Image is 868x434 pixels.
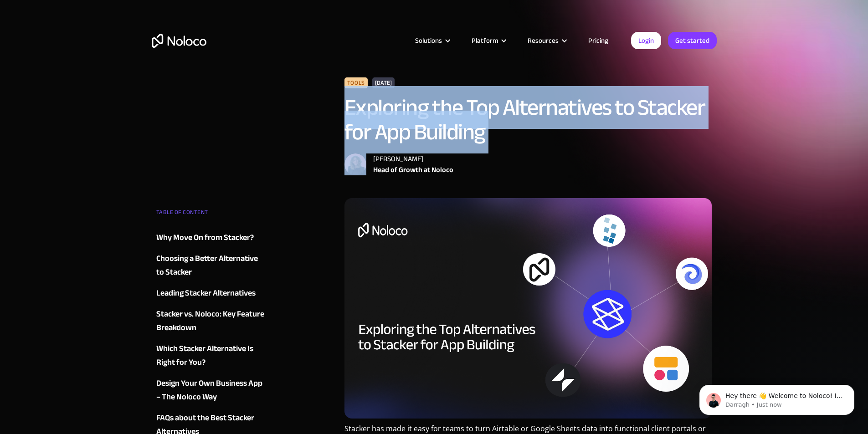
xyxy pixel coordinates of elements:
a: Why Move On from Stacker? [156,231,267,245]
div: Resources [528,35,559,46]
a: Get started [668,32,717,49]
div: Why Move On from Stacker? [156,231,254,245]
a: Login [631,32,661,49]
a: Design Your Own Business App – The Noloco Way [156,377,267,404]
div: Head of Growth at Noloco [373,164,453,175]
h1: Exploring the Top Alternatives to Stacker for App Building [344,95,712,144]
a: Pricing [577,35,620,46]
div: Solutions [404,35,460,46]
div: Solutions [415,35,442,46]
a: Choosing a Better Alternative to Stacker [156,252,267,279]
div: TABLE OF CONTENT [156,205,267,224]
iframe: Intercom notifications message [686,366,868,429]
div: [PERSON_NAME] [373,153,453,164]
a: home [152,34,206,48]
div: Platform [460,35,516,46]
a: Which Stacker Alternative Is Right for You? [156,342,267,369]
div: Platform [472,35,498,46]
div: Leading Stacker Alternatives [156,286,256,300]
div: Resources [516,35,577,46]
a: Leading Stacker Alternatives [156,286,267,300]
a: Stacker vs. Noloco: Key Feature Breakdown [156,307,267,335]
